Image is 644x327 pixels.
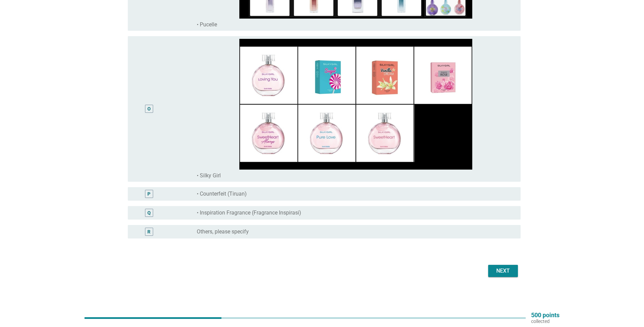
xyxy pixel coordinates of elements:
[147,105,151,112] div: O
[197,172,221,179] label: • Silky Girl
[147,228,150,235] div: R
[197,209,301,216] label: • Inspiration Fragrance (Fragrance Inspirasi)
[531,318,559,324] p: collected
[197,191,247,197] label: • Counterfeit (Tiruan)
[488,265,518,277] button: Next
[531,312,559,318] p: 500 points
[494,267,512,275] div: Next
[147,209,151,216] div: Q
[197,39,515,170] img: 26284982-1145-48c7-8ec1-d0f3e5b846b1-----8.JPG
[197,21,217,28] label: • Pucelle
[147,190,150,197] div: P
[197,228,249,235] label: Others, please specify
